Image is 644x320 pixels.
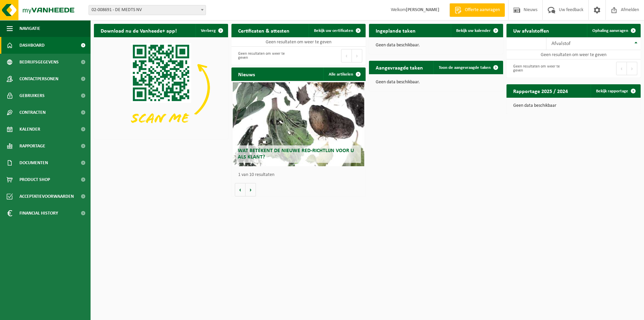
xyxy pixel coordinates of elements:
span: Product Shop [19,171,50,188]
span: Bekijk uw kalender [456,29,491,33]
span: Gebruikers [19,87,45,104]
p: Geen data beschikbaar [513,103,634,108]
a: Wat betekent de nieuwe RED-richtlijn voor u als klant? [233,82,364,166]
span: 02-008691 - DE MEDTS NV [89,5,206,15]
span: Rapportage [19,138,45,154]
a: Bekijk rapportage [591,84,640,98]
td: Geen resultaten om weer te geven [506,50,641,59]
span: Documenten [19,154,48,171]
a: Bekijk uw kalender [451,24,502,37]
button: Previous [616,62,627,75]
span: Verberg [201,29,216,33]
span: Ophaling aanvragen [592,29,628,33]
span: Dashboard [19,37,45,54]
button: Vorige [235,183,246,196]
span: Wat betekent de nieuwe RED-richtlijn voor u als klant? [238,148,354,160]
span: Contracten [19,104,46,121]
button: Next [627,62,637,75]
img: Download de VHEPlus App [94,37,228,138]
h2: Nieuws [231,67,262,81]
span: 02-008691 - DE MEDTS NV [89,5,206,15]
div: Geen resultaten om weer te geven [235,48,295,63]
button: Volgende [246,183,256,196]
h2: Rapportage 2025 / 2024 [506,84,575,97]
span: Bedrijfsgegevens [19,54,59,71]
span: Bekijk uw certificaten [314,29,353,33]
a: Toon de aangevraagde taken [433,61,502,74]
span: Kalender [19,121,40,138]
h2: Download nu de Vanheede+ app! [94,24,183,37]
div: Geen resultaten om weer te geven [510,61,570,76]
strong: [PERSON_NAME] [406,7,439,12]
a: Bekijk uw certificaten [309,24,365,37]
a: Alle artikelen [323,67,365,81]
p: 1 van 10 resultaten [238,173,362,177]
button: Verberg [196,24,227,37]
p: Geen data beschikbaar. [376,43,496,48]
span: Acceptatievoorwaarden [19,188,74,205]
h2: Certificaten & attesten [231,24,296,37]
a: Ophaling aanvragen [587,24,640,37]
h2: Aangevraagde taken [369,61,430,74]
button: Next [352,49,362,62]
span: Toon de aangevraagde taken [439,65,491,70]
p: Geen data beschikbaar. [376,80,496,85]
span: Contactpersonen [19,71,58,87]
h2: Uw afvalstoffen [506,24,556,37]
span: Navigatie [19,20,40,37]
h2: Ingeplande taken [369,24,422,37]
button: Previous [341,49,352,62]
span: Afvalstof [551,41,571,46]
a: Offerte aanvragen [449,3,505,17]
td: Geen resultaten om weer te geven [231,37,366,47]
span: Financial History [19,205,58,222]
span: Offerte aanvragen [463,7,501,13]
